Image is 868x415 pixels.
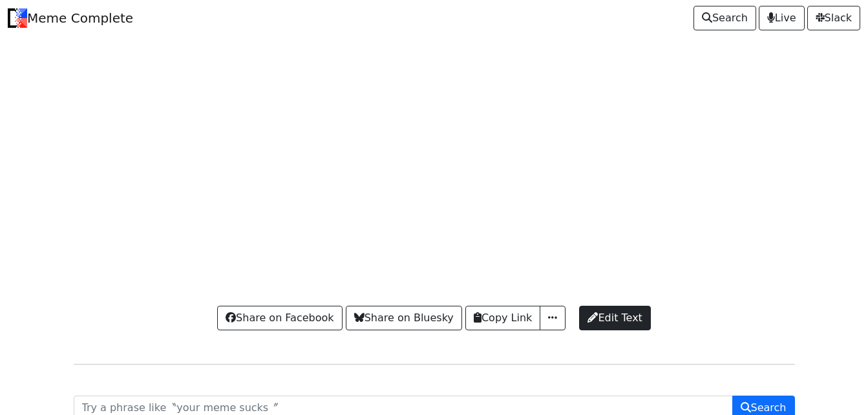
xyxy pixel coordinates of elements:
a: Share on Bluesky [346,306,462,330]
a: Slack [807,6,860,30]
span: Share on Facebook [226,310,333,326]
span: Slack [816,10,852,26]
a: Live [759,6,805,30]
img: Meme Complete [8,8,27,28]
a: Edit Text [579,306,650,330]
span: Share on Bluesky [354,310,454,326]
a: Meme Complete [8,5,133,31]
button: Copy Link [465,306,540,330]
span: Live [767,10,796,26]
span: Edit Text [587,310,642,326]
span: Search [702,10,748,26]
a: Share on Facebook [217,306,342,330]
a: Search [693,6,756,30]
